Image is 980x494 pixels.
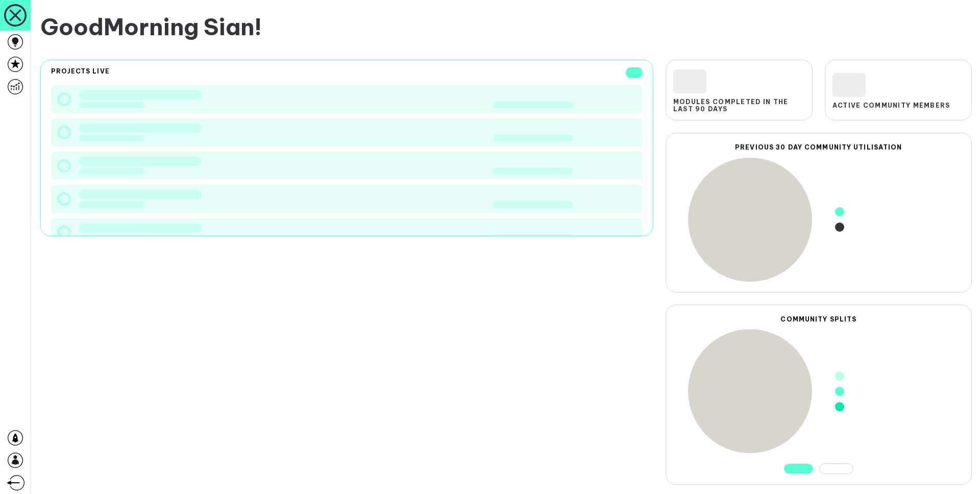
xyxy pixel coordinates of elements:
span: 10 [626,67,643,78]
button: gender [784,464,813,474]
h2: Projects live [51,67,110,78]
span: Active Community Members [832,102,950,109]
h2: Previous 30 day Community Utilisation [675,143,962,151]
span: Sian ! [204,12,262,41]
button: ethnicity [819,463,853,474]
span: Modules completed in the last 90 days [673,98,805,113]
h2: Community Splits [675,315,962,323]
